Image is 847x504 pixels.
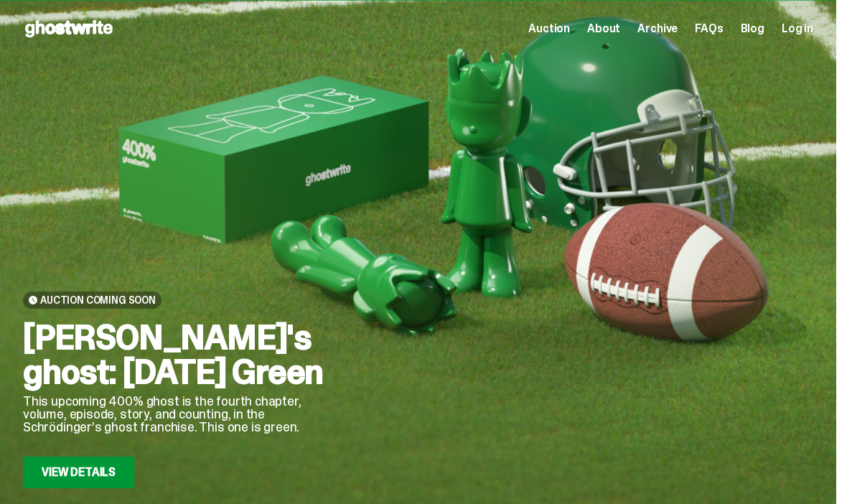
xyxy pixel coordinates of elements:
p: This upcoming 400% ghost is the fourth chapter, volume, episode, story, and counting, in the Schr... [23,395,342,434]
h2: [PERSON_NAME]'s ghost: [DATE] Green [23,320,342,389]
a: Log in [782,23,813,34]
a: FAQs [695,23,723,34]
a: Archive [637,23,678,34]
a: Auction [528,23,570,34]
a: View Details [23,457,134,488]
a: Blog [741,23,764,34]
a: About [587,23,620,34]
span: Auction Coming Soon [40,294,156,306]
